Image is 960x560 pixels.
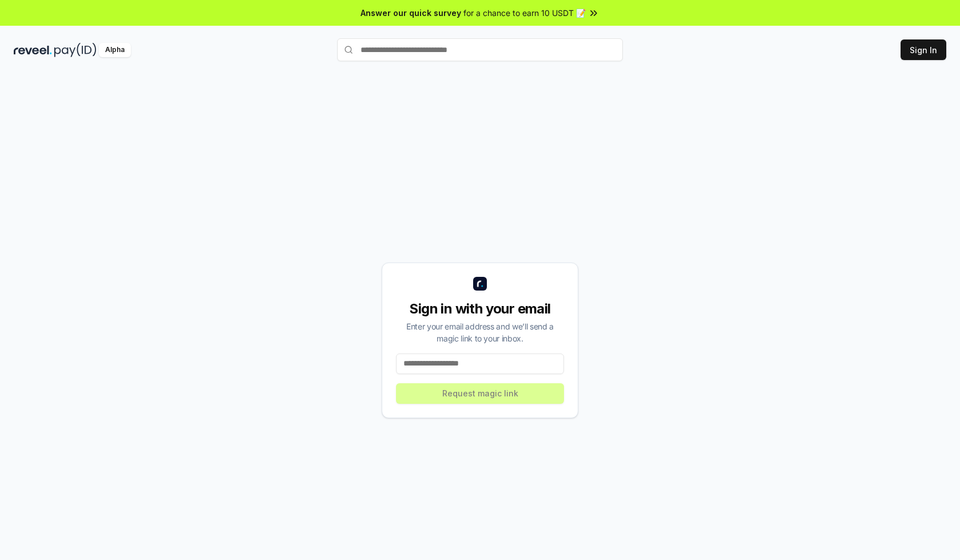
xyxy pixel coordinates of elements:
[473,277,487,291] img: logo_small
[396,300,564,318] div: Sign in with your email
[14,43,52,57] img: reveel_dark
[463,7,586,19] span: for a chance to earn 10 USDT 📝
[54,43,97,57] img: pay_id
[99,43,131,57] div: Alpha
[396,320,564,344] div: Enter your email address and we’ll send a magic link to your inbox.
[361,7,461,19] span: Answer our quick survey
[901,39,946,60] button: Sign In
